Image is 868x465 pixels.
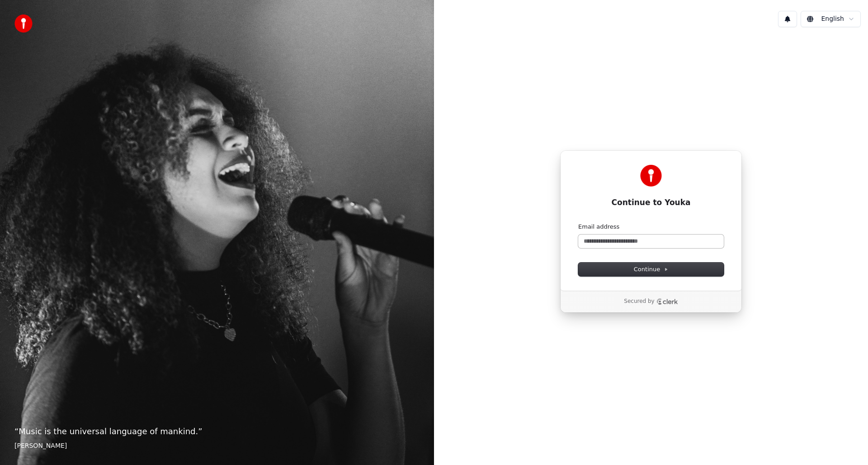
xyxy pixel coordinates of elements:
label: Email address [578,223,619,231]
a: Clerk logo [656,298,678,305]
p: “ Music is the universal language of mankind. ” [14,425,420,438]
button: Continue [578,263,724,276]
img: Youka [640,165,662,187]
img: youka [14,14,33,33]
footer: [PERSON_NAME] [14,441,420,451]
span: Continue [634,265,668,273]
h1: Continue to Youka [578,197,724,208]
p: Secured by [624,298,654,305]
